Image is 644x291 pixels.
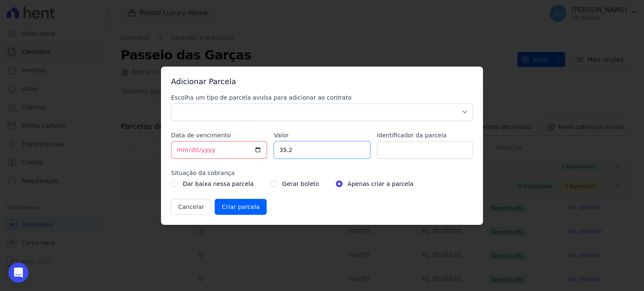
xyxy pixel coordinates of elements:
label: Apenas criar a parcela [348,179,413,189]
label: Gerar boleto [282,179,319,189]
label: Escolha um tipo de parcela avulsa para adicionar ao contrato [171,93,473,102]
input: Criar parcela [215,199,267,215]
h3: Adicionar Parcela [171,77,473,87]
button: Cancelar [171,199,211,215]
label: Dar baixa nessa parcela [183,179,254,189]
label: Identificador da parcela [377,131,473,139]
div: Open Intercom Messenger [8,263,29,283]
label: Data de vencimento [171,131,267,139]
label: Situação da cobrança [171,169,473,177]
label: Valor [274,131,370,139]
